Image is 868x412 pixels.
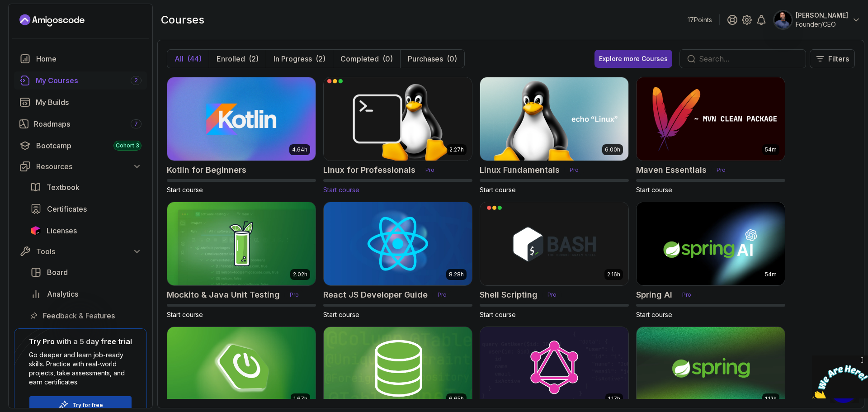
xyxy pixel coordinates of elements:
[677,290,697,299] p: Pro
[480,164,560,176] h2: Linux Fundamentals
[324,202,472,285] img: React JS Developer Guide card
[323,164,415,176] h2: Linux for Professionals
[765,395,777,403] p: 1.12h
[47,225,77,236] span: Licenses
[36,246,142,257] div: Tools
[249,53,259,64] div: (2)
[134,120,138,128] span: 7
[796,11,848,20] p: [PERSON_NAME]
[47,204,87,214] span: Certificates
[72,402,103,409] a: Try for free
[14,50,147,68] a: home
[316,53,325,64] div: (2)
[14,243,147,260] button: Tools
[167,202,316,285] img: Mockito & Java Unit Testing card
[175,53,184,64] p: All
[167,311,203,318] span: Start course
[688,15,712,24] p: 17 Points
[480,186,516,194] span: Start course
[293,395,307,403] p: 1.67h
[796,20,848,29] p: Founder/CEO
[47,289,78,299] span: Analytics
[36,97,142,108] div: My Builds
[25,200,147,218] a: certificates
[217,53,245,64] p: Enrolled
[599,54,668,63] div: Explore more Courses
[43,310,115,321] span: Feedback & Features
[812,355,868,398] iframe: chat widget
[47,182,80,193] span: Textbook
[480,327,628,410] img: Spring for GraphQL card
[167,77,316,161] img: Kotlin for Beginners card
[542,290,562,299] p: Pro
[637,327,785,410] img: Spring Framework card
[323,289,428,301] h2: React JS Developer Guide
[408,53,443,64] p: Purchases
[636,311,672,318] span: Start course
[480,202,628,285] img: Shell Scripting card
[34,118,142,129] div: Roadmaps
[340,53,379,64] p: Completed
[187,53,202,64] div: (44)
[167,327,316,410] img: Spring Boot for Beginners card
[25,222,147,240] a: licenses
[607,271,620,278] p: 2.16h
[14,137,147,155] a: bootcamp
[25,263,147,281] a: board
[47,267,68,278] span: Board
[605,146,620,153] p: 6.00h
[134,77,138,84] span: 2
[828,53,849,64] p: Filters
[333,50,400,68] button: Completed(0)
[432,290,452,299] p: Pro
[25,307,147,325] a: feedback
[711,166,731,175] p: Pro
[323,186,359,194] span: Start course
[14,71,147,90] a: courses
[161,13,204,27] h2: courses
[774,11,792,28] img: user profile image
[320,76,476,163] img: Linux for Professionals card
[400,50,464,68] button: Purchases(0)
[30,226,41,235] img: jetbrains icon
[116,142,139,149] span: Cohort 3
[36,140,142,151] div: Bootcamp
[266,50,333,68] button: In Progress(2)
[167,50,209,68] button: All(44)
[447,53,457,64] div: (0)
[449,271,464,278] p: 8.28h
[449,395,464,403] p: 6.65h
[636,164,707,176] h2: Maven Essentials
[449,146,464,153] p: 2.27h
[167,164,246,176] h2: Kotlin for Beginners
[774,11,861,29] button: user profile image[PERSON_NAME]Founder/CEO
[36,75,142,86] div: My Courses
[480,289,538,301] h2: Shell Scripting
[699,53,798,64] input: Search...
[167,186,203,194] span: Start course
[167,289,280,301] h2: Mockito & Java Unit Testing
[29,350,132,387] p: Go deeper and learn job-ready skills. Practice with real-world projects, take assessments, and ea...
[480,311,516,318] span: Start course
[293,271,307,278] p: 2.02h
[765,271,777,278] p: 54m
[765,146,777,153] p: 54m
[292,146,307,153] p: 4.64h
[14,93,147,111] a: builds
[323,311,359,318] span: Start course
[19,13,85,28] a: Landing page
[636,289,672,301] h2: Spring AI
[480,77,628,161] img: Linux Fundamentals card
[608,395,620,403] p: 1.17h
[209,50,266,68] button: Enrolled(2)
[25,178,147,196] a: textbook
[36,53,142,64] div: Home
[14,158,147,175] button: Resources
[594,50,672,68] button: Explore more Courses
[36,161,142,172] div: Resources
[324,327,472,410] img: Spring Data JPA card
[274,53,312,64] p: In Progress
[382,53,393,64] div: (0)
[420,166,440,175] p: Pro
[564,166,584,175] p: Pro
